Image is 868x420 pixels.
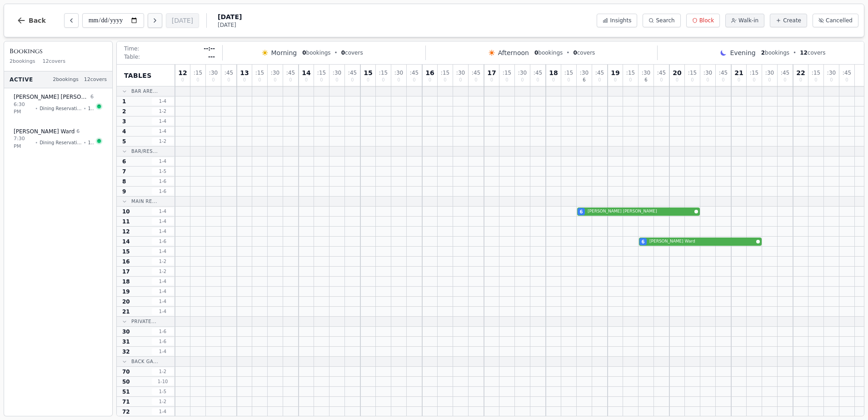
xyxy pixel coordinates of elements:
span: Evening [730,48,755,57]
span: 0 [459,78,462,82]
span: 7 [122,168,126,175]
span: 1 - 5 [152,168,174,175]
span: 0 [351,78,354,82]
span: : 45 [534,70,542,76]
span: 1 - 4 [152,288,174,295]
span: : 15 [626,70,635,76]
span: 71 [122,398,130,405]
button: Next day [148,13,162,28]
span: 19 [611,70,619,76]
span: : 45 [410,70,419,76]
span: 0 [768,78,771,82]
span: [DATE] [218,21,242,29]
span: 0 [302,50,306,56]
span: 20 [673,70,681,76]
span: • [35,105,38,112]
span: Main Re... [131,198,157,205]
span: 1 - 4 [152,128,174,135]
span: : 45 [843,70,851,76]
span: 0 [305,78,308,82]
span: : 45 [286,70,295,76]
span: : 15 [750,70,758,76]
span: 1 - 2 [152,398,174,405]
span: 12 covers [43,58,65,66]
span: 0 [845,78,848,82]
button: Create [770,14,807,27]
span: 0 [614,78,617,82]
span: 1 - 6 [152,328,174,335]
span: 20 [122,298,130,305]
span: 1 - 4 [152,218,174,225]
span: Private... [131,318,156,325]
span: 12 covers [84,76,107,84]
span: 0 [258,78,261,82]
button: Walk-in [725,14,764,27]
span: 0 [536,78,539,82]
span: 1 - 2 [152,108,174,115]
span: 7:30 PM [14,135,33,150]
span: 16 [425,70,434,76]
span: Create [783,17,801,24]
span: 0 [753,78,755,82]
span: 0 [722,78,724,82]
span: 5 [122,138,126,145]
span: 0 [534,50,538,56]
span: 72 [122,408,130,415]
span: Table: [124,53,140,61]
span: 14 [122,238,130,245]
span: : 15 [379,70,388,76]
span: : 45 [348,70,357,76]
span: 0 [382,78,384,82]
span: 1 - 4 [152,98,174,105]
span: 1 - 6 [152,188,174,195]
span: 2 [761,50,765,56]
span: • [84,139,86,146]
span: bookings [534,49,563,56]
button: [PERSON_NAME] Ward67:30 PM•Dining Reservation•14 [8,123,109,156]
span: 6 [122,158,126,165]
span: 6 [644,78,647,82]
span: 3 [122,118,126,125]
span: • [566,49,569,56]
span: --:-- [204,45,215,52]
span: 15 [364,70,372,76]
button: Block [686,14,720,27]
span: 2 [122,108,126,115]
span: 0 [181,78,184,82]
span: 0 [706,78,709,82]
span: 14 [88,139,94,146]
span: : 15 [812,70,820,76]
span: • [84,105,86,112]
span: 18 [122,278,130,285]
span: 0 [738,78,740,82]
span: 0 [320,78,323,82]
span: 0 [243,78,246,82]
span: 1 - 4 [152,158,174,165]
span: 1 [122,98,126,105]
span: 0 [573,50,577,56]
span: 2 bookings [10,58,35,66]
span: bookings [761,49,789,56]
span: 0 [505,78,508,82]
span: 2 bookings [53,76,79,84]
span: : 45 [224,70,233,76]
span: 0 [490,78,493,82]
span: 0 [521,78,524,82]
span: 1 - 4 [152,248,174,255]
span: 0 [367,78,369,82]
span: 22 [796,70,805,76]
span: 11 [122,218,130,225]
span: covers [341,49,363,56]
span: 31 [122,338,130,345]
span: 0 [444,78,446,82]
span: 0 [413,78,415,82]
span: 0 [212,78,215,82]
span: 1 - 5 [152,388,174,395]
span: Back Ga... [131,358,158,365]
span: : 15 [255,70,264,76]
span: 0 [629,78,632,82]
span: [PERSON_NAME] Ward [649,238,754,245]
span: 0 [196,78,199,82]
span: 0 [598,78,601,82]
span: : 45 [472,70,480,76]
